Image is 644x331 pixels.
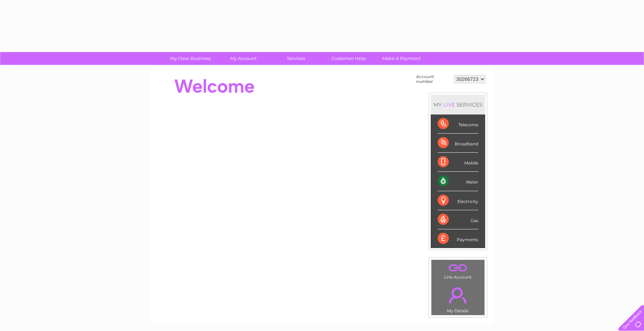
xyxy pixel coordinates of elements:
[438,210,478,229] div: Gas
[442,101,456,108] div: LIVE
[414,73,452,86] td: Account number
[320,52,377,65] a: Customer Help
[215,52,272,65] a: My Account
[433,262,483,274] a: .
[373,52,430,65] a: Make A Payment
[438,191,478,210] div: Electricity
[431,281,485,315] td: My Details
[431,95,485,114] div: MY SERVICES
[438,229,478,248] div: Payments
[433,283,483,307] a: .
[438,114,478,134] div: Telecoms
[438,134,478,153] div: Broadband
[267,52,325,65] a: Services
[162,52,219,65] a: My Clear Business
[438,172,478,191] div: Water
[431,260,485,281] td: Link Account
[438,153,478,172] div: Mobile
